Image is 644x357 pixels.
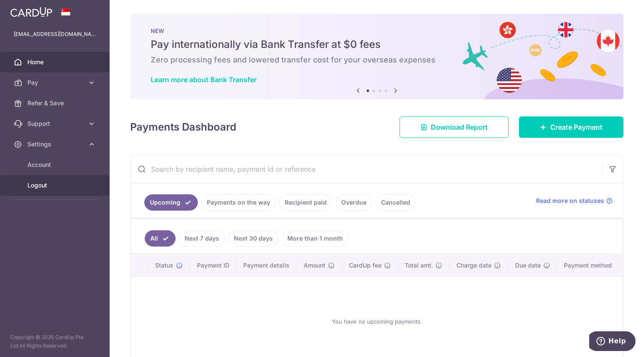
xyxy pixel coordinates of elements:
[349,261,382,270] span: CardUp fee
[130,14,623,99] img: Bank transfer banner
[228,230,278,247] a: Next 30 days
[144,194,198,211] a: Upcoming
[589,331,635,353] iframe: Opens a widget where you can find more information
[145,230,176,247] a: All
[10,7,52,17] img: CardUp
[131,155,602,183] input: Search by recipient name, payment id or reference
[282,230,349,247] a: More than 1 month
[27,140,84,149] span: Settings
[431,122,488,132] span: Download Report
[405,261,433,270] span: Total amt.
[27,99,84,107] span: Refer & Save
[536,196,613,205] a: Read more on statuses
[27,119,84,128] span: Support
[179,230,225,247] a: Next 7 days
[151,75,256,84] a: Learn more about Bank Transfer
[304,261,325,270] span: Amount
[190,254,237,277] th: Payment ID
[27,161,84,169] span: Account
[14,30,96,39] p: [EMAIL_ADDRESS][DOMAIN_NAME]
[130,119,236,135] h4: Payments Dashboard
[519,116,623,138] a: Create Payment
[557,254,623,277] th: Payment method
[279,194,332,211] a: Recipient paid
[515,261,541,270] span: Due date
[151,27,603,34] p: NEW
[27,181,84,190] span: Logout
[19,6,37,14] span: Help
[151,55,603,65] h6: Zero processing fees and lowered transfer cost for your overseas expenses
[155,261,173,270] span: Status
[27,78,84,87] span: Pay
[550,122,602,132] span: Create Payment
[236,254,297,277] th: Payment details
[400,116,509,138] a: Download Report
[151,38,603,51] h5: Pay internationally via Bank Transfer at $0 fees
[456,261,492,270] span: Charge date
[27,58,84,66] span: Home
[201,194,276,211] a: Payments on the way
[376,194,416,211] a: Cancelled
[336,194,372,211] a: Overdue
[536,196,604,205] span: Read more on statuses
